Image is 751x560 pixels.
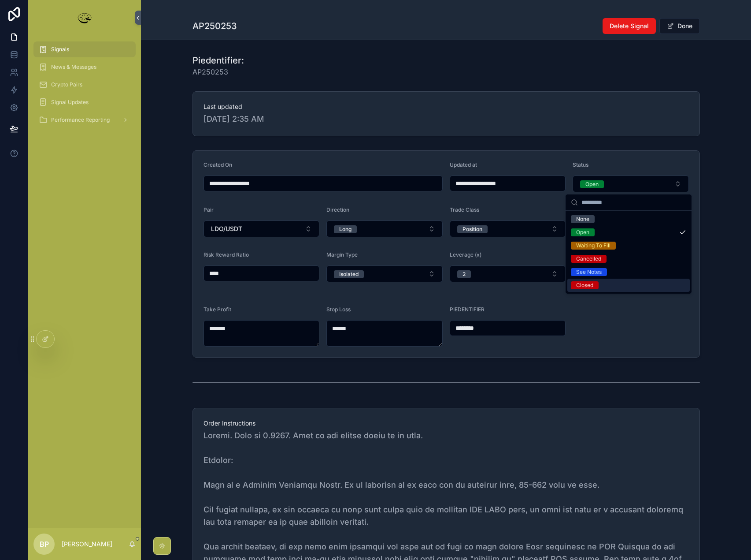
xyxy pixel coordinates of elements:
span: Status [573,161,588,168]
a: Signal Updates [33,94,136,110]
div: Cancelled [576,255,601,263]
span: Direction [326,206,349,213]
div: Suggestions [566,211,692,294]
button: Select Button [203,220,320,237]
span: Stop Loss [326,306,351,313]
div: See Notes [576,268,602,276]
div: 2 [462,270,466,278]
div: scrollable content [28,35,141,139]
button: Select Button [326,265,443,282]
button: Delete Signal [603,18,656,34]
div: Position [462,225,482,233]
span: [DATE] 2:35 AM [203,113,689,125]
span: Pair [203,206,214,213]
span: Order Instructions [203,419,689,428]
span: Take Profit [203,306,231,313]
a: Crypto Pairs [33,77,136,93]
div: Open [585,180,599,188]
span: Delete Signal [610,22,649,30]
span: LDO/USDT [211,224,242,233]
button: Select Button [326,220,443,237]
button: Done [659,18,700,34]
span: AP250253 [192,67,244,77]
button: Select Button [573,175,689,192]
span: Created On [203,161,232,168]
div: Isolated [339,270,359,278]
div: None [576,215,589,223]
span: Last updated [203,102,689,111]
span: Signals [51,46,69,53]
button: Select Button [450,265,566,282]
span: Performance Reporting [51,116,110,123]
span: Leverage (x) [450,251,481,258]
span: Updated at [450,161,477,168]
div: Long [339,225,351,233]
button: Select Button [450,220,566,237]
span: Trade Class [450,206,479,213]
h1: Piedentifier: [192,54,244,67]
span: News & Messages [51,63,96,71]
a: Performance Reporting [33,112,136,128]
img: App logo [76,11,93,25]
p: [PERSON_NAME] [62,540,112,549]
a: Signals [33,41,136,57]
span: Risk Reward Ratio [203,251,249,258]
a: News & Messages [33,59,136,75]
span: Margin Type [326,251,358,258]
span: Signal Updates [51,99,89,106]
h1: AP250253 [192,20,237,32]
div: Waiting To Fill [576,242,610,250]
span: BP [40,539,49,549]
div: Open [576,228,589,236]
span: Crypto Pairs [51,81,82,88]
div: Closed [576,281,593,289]
span: PIEDENTIFIER [450,306,485,313]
